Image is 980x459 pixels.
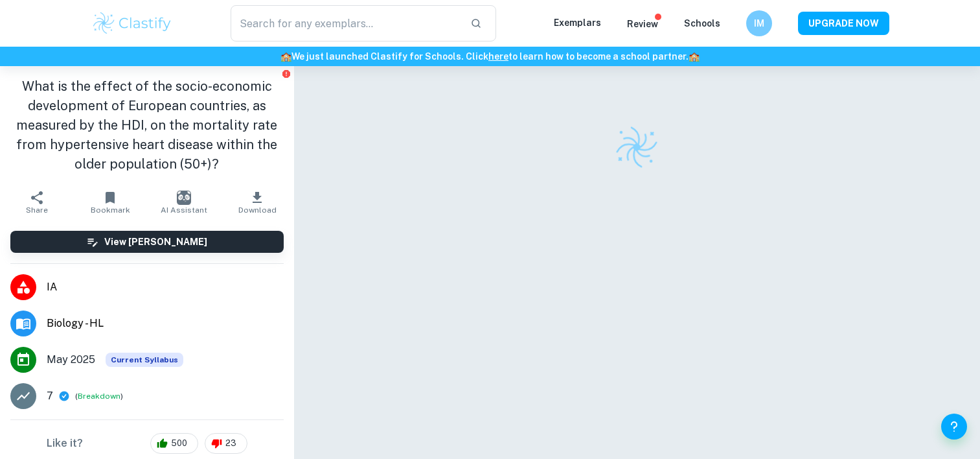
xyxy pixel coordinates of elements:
span: IA [47,279,284,295]
h6: IM [751,16,766,30]
p: Review [627,17,658,31]
h6: We just launched Clastify for Schools. Click to learn how to become a school partner. [3,49,977,64]
span: Share [26,206,48,215]
input: Search for any exemplars... [231,5,461,41]
span: Current Syllabus [106,353,183,367]
div: 23 [205,433,247,454]
span: 23 [218,437,244,450]
span: 500 [164,437,194,450]
button: Help and Feedback [941,414,967,440]
span: AI Assistant [161,206,207,215]
a: here [488,51,508,62]
span: Bookmark [91,206,130,215]
span: Biology - HL [47,316,284,331]
button: Download [220,184,293,220]
span: Download [238,206,277,215]
a: Schools [684,18,720,29]
img: Clastify logo [91,10,174,36]
h1: What is the effect of the socio-economic development of European countries, as measured by the HD... [10,76,284,174]
button: View [PERSON_NAME] [10,231,284,253]
button: AI Assistant [147,184,220,220]
button: IM [746,10,772,36]
div: 500 [150,433,198,454]
p: 7 [47,388,53,404]
button: Report issue [282,69,291,78]
button: Bookmark [73,184,146,220]
p: Exemplars [554,16,601,30]
span: May 2025 [47,352,95,368]
div: This exemplar is based on the current syllabus. Feel free to refer to it for inspiration/ideas wh... [106,353,183,367]
img: AI Assistant [177,191,191,205]
span: 🏫 [689,51,700,62]
h6: Like it? [47,436,83,451]
img: Clastify logo [613,124,660,171]
span: ( ) [75,390,123,403]
button: Breakdown [78,390,120,402]
span: 🏫 [280,51,291,62]
button: UPGRADE NOW [798,12,889,35]
h6: View [PERSON_NAME] [104,235,207,249]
